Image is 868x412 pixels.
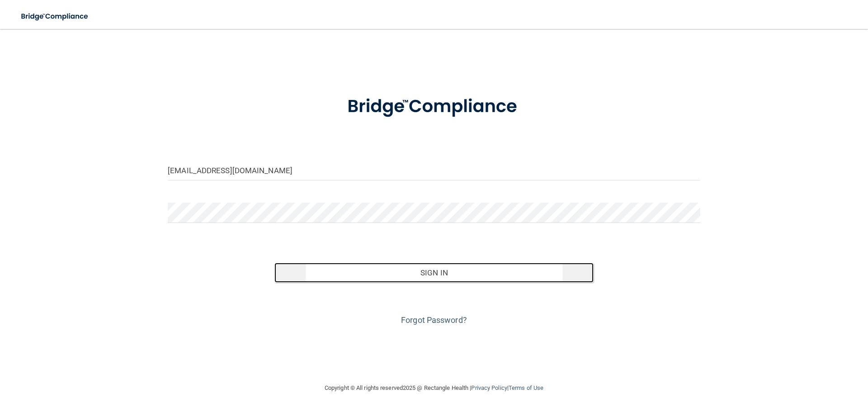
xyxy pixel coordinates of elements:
[168,160,700,180] input: Email
[329,83,539,130] img: bridge_compliance_login_screen.278c3ca4.svg
[274,263,594,283] button: Sign In
[269,374,599,403] div: Copyright © All rights reserved 2025 @ Rectangle Health | |
[401,315,467,325] a: Forgot Password?
[471,384,507,391] a: Privacy Policy
[14,7,97,26] img: bridge_compliance_login_screen.278c3ca4.svg
[509,384,543,391] a: Terms of Use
